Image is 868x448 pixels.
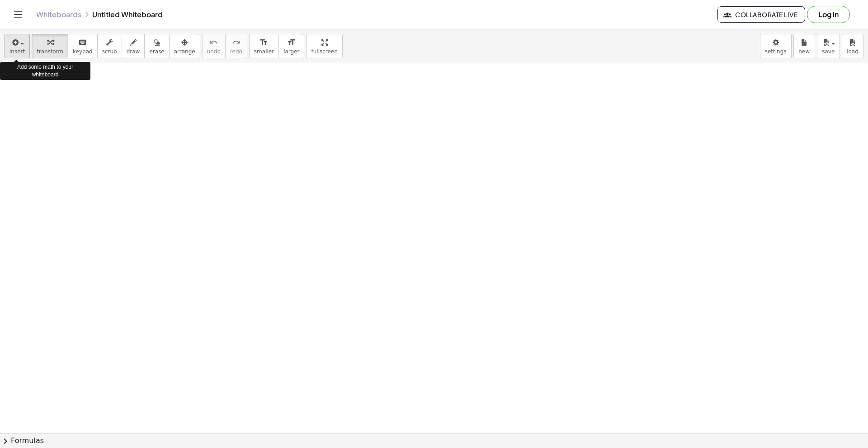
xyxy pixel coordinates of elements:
button: redoredo [225,34,247,58]
button: arrange [169,34,200,58]
i: undo [209,37,218,48]
span: insert [9,48,25,55]
button: format_sizesmaller [249,34,279,58]
span: load [847,48,859,55]
button: fullscreen [306,34,342,58]
button: Log in [807,6,850,23]
i: format_size [259,37,268,48]
span: larger [283,48,299,55]
button: erase [144,34,169,58]
button: draw [122,34,145,58]
i: redo [232,37,241,48]
span: save [822,48,835,55]
span: transform [37,48,63,55]
a: Whiteboards [36,10,81,19]
span: scrub [102,48,117,55]
button: undoundo [202,34,226,58]
span: erase [149,48,164,55]
button: insert [5,34,30,58]
button: keyboardkeypad [68,34,98,58]
span: draw [127,48,140,55]
span: fullscreen [311,48,337,55]
button: load [842,34,863,58]
span: Collaborate Live [725,10,797,19]
span: undo [207,48,221,55]
button: new [793,34,815,58]
i: keyboard [78,37,87,48]
button: settings [760,34,792,58]
span: settings [765,48,787,55]
span: new [798,48,810,55]
span: arrange [174,48,195,55]
button: save [817,34,840,58]
span: redo [230,48,242,55]
button: transform [32,34,68,58]
button: Collaborate Live [717,6,805,23]
span: smaller [254,48,274,55]
button: scrub [97,34,122,58]
button: format_sizelarger [278,34,304,58]
span: keypad [73,48,93,55]
button: Toggle navigation [11,7,25,22]
i: format_size [287,37,296,48]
